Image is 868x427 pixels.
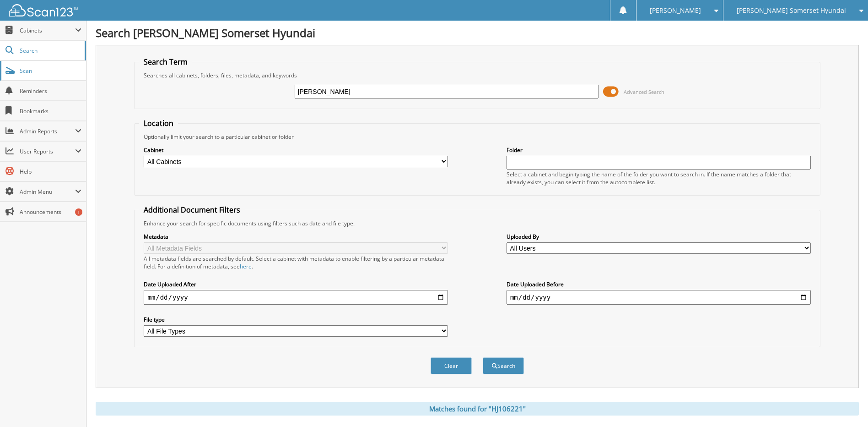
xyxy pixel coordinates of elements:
[20,107,81,115] span: Bookmarks
[139,219,815,227] div: Enhance your search for specific documents using filters such as date and file type.
[737,8,846,13] span: [PERSON_NAME] Somerset Hyundai
[144,280,448,288] label: Date Uploaded After
[20,87,81,95] span: Reminders
[20,67,81,75] span: Scan
[240,263,252,270] a: here
[139,205,245,215] legend: Additional Document Filters
[144,316,448,323] label: File type
[139,57,192,67] legend: Search Term
[650,8,701,13] span: [PERSON_NAME]
[507,170,811,186] div: Select a cabinet and begin typing the name of the folder you want to search in. If the name match...
[507,233,811,241] label: Uploaded By
[20,188,75,196] span: Admin Menu
[20,208,81,216] span: Announcements
[507,280,811,288] label: Date Uploaded Before
[96,25,859,40] h1: Search [PERSON_NAME] Somerset Hyundai
[20,148,75,155] span: User Reports
[139,133,815,141] div: Optionally limit your search to a particular cabinet or folder
[431,357,472,374] button: Clear
[144,255,448,270] div: All metadata fields are searched by default. Select a cabinet with metadata to enable filtering b...
[20,27,75,34] span: Cabinets
[139,118,178,128] legend: Location
[144,233,448,241] label: Metadata
[9,4,78,16] img: scan123-logo-white.svg
[483,357,524,374] button: Search
[20,47,80,55] span: Search
[20,168,81,175] span: Help
[507,146,811,154] label: Folder
[624,88,664,95] span: Advanced Search
[144,290,448,305] input: start
[96,402,859,416] div: Matches found for "HJ106221"
[75,208,82,216] div: 1
[20,127,75,135] span: Admin Reports
[144,146,448,154] label: Cabinet
[822,383,868,427] iframe: Chat Widget
[139,71,815,79] div: Searches all cabinets, folders, files, metadata, and keywords
[507,290,811,305] input: end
